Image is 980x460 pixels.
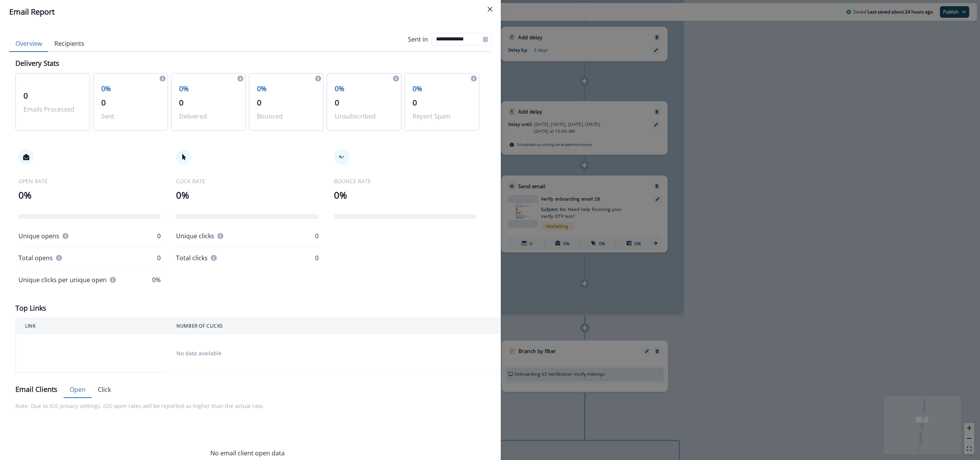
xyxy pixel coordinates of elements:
p: 0% [334,188,476,202]
p: Unsubscribed [335,112,393,121]
th: LINK [16,318,168,334]
p: CLICK RATE [176,177,318,185]
p: 0 [315,253,319,263]
p: Delivery Stats [15,58,59,69]
p: 0% [176,188,318,202]
button: Overview [9,36,48,52]
p: Unique opens [18,231,59,241]
button: Click [92,382,117,398]
p: Report Spam [413,112,471,121]
p: 0% [101,84,160,94]
div: Email Report [9,6,492,18]
p: 0 [157,231,161,241]
p: BOUNCE RATE [334,177,476,185]
p: Total opens [18,253,53,263]
p: OPEN RATE [18,177,161,185]
button: Close [484,3,496,15]
p: Unique clicks [176,231,214,241]
p: Delivered [179,112,238,121]
p: 0% [335,84,393,94]
p: 0 [315,231,319,241]
p: Unique clicks per unique open [18,275,107,284]
p: Top Links [15,303,46,313]
p: 0% [413,84,471,94]
span: 0 [257,97,261,108]
p: 0 [157,253,161,263]
p: Sent [101,112,160,121]
th: NUMBER OF CLICKS [167,318,505,334]
td: No data available [167,334,505,373]
span: 0 [23,90,28,101]
button: Recipients [48,36,91,52]
span: 0 [101,97,106,108]
span: 0 [179,97,183,108]
p: Sent in [408,35,428,44]
p: 0% [257,84,315,94]
p: 0% [152,275,161,284]
p: Total clicks [176,253,208,263]
span: 0 [413,97,417,108]
p: Bounced [257,112,315,121]
p: Emails Processed [23,105,82,114]
p: 0% [18,188,161,202]
span: 0 [335,97,339,108]
p: 0% [179,84,238,94]
button: Open [64,382,92,398]
p: Note: Due to iOS privacy settings, iOS open rates will be reported as higher than the actual rate. [15,397,479,415]
p: Email Clients [15,384,57,395]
